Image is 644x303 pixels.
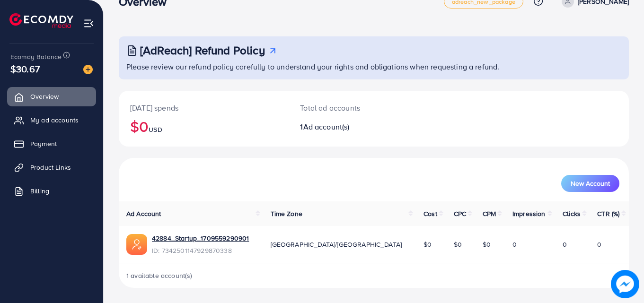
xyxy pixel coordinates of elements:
[152,234,249,243] a: 42884_Startup_1709559290901
[140,43,265,57] h3: [AdReach] Refund Policy
[7,134,96,153] a: Payment
[30,186,49,196] span: Billing
[30,139,57,148] span: Payment
[483,209,496,218] span: CPM
[454,209,466,218] span: CPC
[300,102,405,113] p: Total ad accounts
[126,234,147,255] img: ic-ads-acc.e4c84228.svg
[83,18,94,29] img: menu
[30,115,79,125] span: My ad accounts
[597,240,601,249] span: 0
[303,121,350,132] span: Ad account(s)
[7,182,96,200] a: Billing
[149,125,162,134] span: USD
[126,61,623,72] p: Please review our refund policy carefully to understand your rights and obligations when requesti...
[126,209,161,218] span: Ad Account
[423,240,432,249] span: $0
[611,270,639,298] img: image
[483,240,491,249] span: $0
[126,271,193,280] span: 1 available account(s)
[30,163,71,172] span: Product Links
[512,209,546,218] span: Impression
[9,13,73,28] img: logo
[152,246,249,255] span: ID: 7342501147929870338
[30,92,59,101] span: Overview
[83,65,93,74] img: image
[454,240,462,249] span: $0
[7,87,96,106] a: Overview
[271,240,402,249] span: [GEOGRAPHIC_DATA]/[GEOGRAPHIC_DATA]
[271,209,302,218] span: Time Zone
[7,158,96,177] a: Product Links
[300,122,405,131] h2: 1
[130,102,277,113] p: [DATE] spends
[563,240,567,249] span: 0
[597,209,619,218] span: CTR (%)
[130,117,277,135] h2: $0
[561,175,619,192] button: New Account
[10,62,40,76] span: $30.67
[571,180,610,187] span: New Account
[10,52,62,61] span: Ecomdy Balance
[7,111,96,130] a: My ad accounts
[423,209,437,218] span: Cost
[512,240,517,249] span: 0
[563,209,581,218] span: Clicks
